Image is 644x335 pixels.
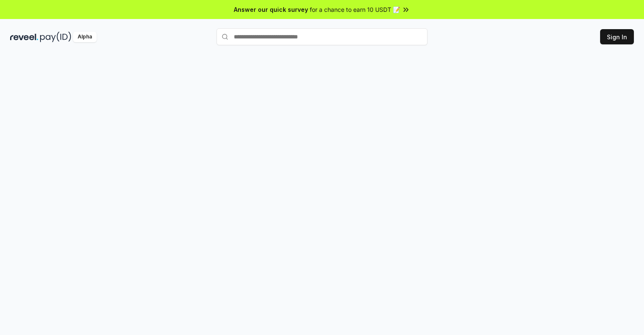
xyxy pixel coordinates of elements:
[73,32,97,42] div: Alpha
[40,32,71,42] img: pay_id
[10,32,38,42] img: reveel_dark
[310,5,400,14] span: for a chance to earn 10 USDT 📝
[600,29,634,44] button: Sign In
[234,5,308,14] span: Answer our quick survey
